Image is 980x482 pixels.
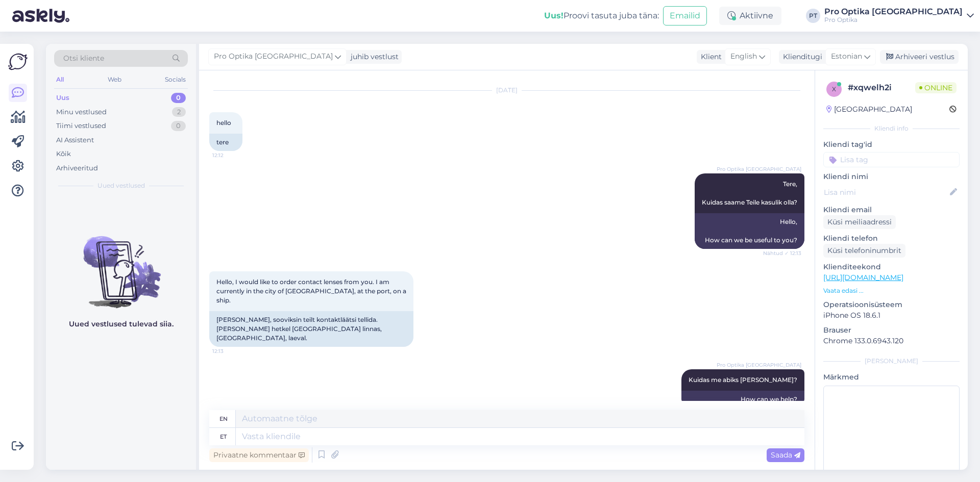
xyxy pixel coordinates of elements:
[824,8,963,16] div: Pro Optika [GEOGRAPHIC_DATA]
[97,181,145,190] span: Uued vestlused
[823,372,960,383] p: Märkmed
[209,311,413,347] div: [PERSON_NAME], sooviksin teilt kontaktläätsi tellida. [PERSON_NAME] hetkel [GEOGRAPHIC_DATA] linn...
[848,82,915,94] div: # xqwelh2i
[823,310,960,321] p: iPhone OS 18.6.1
[171,121,186,131] div: 0
[8,52,28,71] img: Askly Logo
[689,376,797,384] span: Kuidas me abiks [PERSON_NAME]?
[823,171,960,182] p: Kliendi nimi
[46,218,196,310] img: No chats
[172,107,186,117] div: 2
[779,52,822,62] div: Klienditugi
[824,16,963,24] div: Pro Optika
[695,213,804,249] div: Hello, How can we be useful to you?
[823,325,960,336] p: Brauser
[826,104,912,115] div: [GEOGRAPHIC_DATA]
[697,52,722,62] div: Klient
[823,273,903,282] a: [URL][DOMAIN_NAME]
[214,51,333,62] span: Pro Optika [GEOGRAPHIC_DATA]
[220,428,227,445] div: et
[56,121,106,131] div: Tiimi vestlused
[56,163,98,173] div: Arhiveeritud
[823,299,960,310] p: Operatsioonisüsteem
[823,244,905,258] div: Küsi telefoninumbrit
[730,51,757,62] span: English
[56,135,94,145] div: AI Assistent
[823,336,960,346] p: Chrome 133.0.6943.120
[209,86,804,95] div: [DATE]
[823,139,960,150] p: Kliendi tag'id
[544,11,563,20] b: Uus!
[54,73,66,86] div: All
[663,6,707,26] button: Emailid
[212,151,251,159] span: 12:12
[171,93,186,103] div: 0
[163,73,188,86] div: Socials
[823,286,960,295] p: Vaata edasi ...
[219,410,228,427] div: en
[823,233,960,244] p: Kliendi telefon
[823,215,896,229] div: Küsi meiliaadressi
[806,9,820,23] div: PT
[763,249,801,257] span: Nähtud ✓ 12:13
[347,52,399,62] div: juhib vestlust
[880,50,959,64] div: Arhiveeri vestlus
[63,53,104,64] span: Otsi kliente
[823,205,960,215] p: Kliendi email
[216,278,408,304] span: Hello, I would like to order contact lenses from you. I am currently in the city of [GEOGRAPHIC_D...
[823,357,960,366] div: [PERSON_NAME]
[216,119,231,126] span: hello
[823,262,960,272] p: Klienditeekond
[832,85,836,93] span: x
[824,187,948,198] input: Lisa nimi
[717,361,801,369] span: Pro Optika [GEOGRAPHIC_DATA]
[212,347,251,355] span: 12:13
[69,319,174,329] p: Uued vestlused tulevad siia.
[824,8,974,24] a: Pro Optika [GEOGRAPHIC_DATA]Pro Optika
[56,149,71,159] div: Kõik
[544,10,659,22] div: Proovi tasuta juba täna:
[717,165,801,173] span: Pro Optika [GEOGRAPHIC_DATA]
[719,7,781,25] div: Aktiivne
[681,391,804,408] div: How can we help?
[209,134,242,151] div: tere
[915,82,957,93] span: Online
[56,107,107,117] div: Minu vestlused
[56,93,69,103] div: Uus
[209,448,309,462] div: Privaatne kommentaar
[823,124,960,133] div: Kliendi info
[823,152,960,167] input: Lisa tag
[106,73,124,86] div: Web
[831,51,862,62] span: Estonian
[771,450,800,460] span: Saada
